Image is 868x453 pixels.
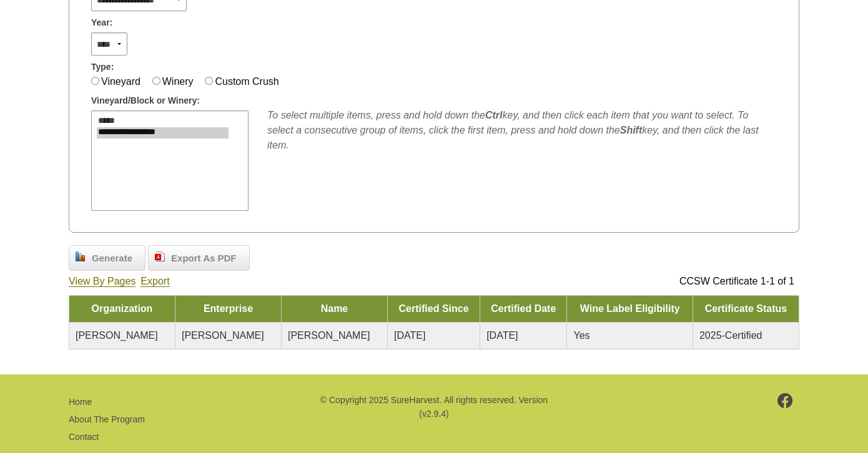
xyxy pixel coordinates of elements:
[91,16,112,29] span: Year:
[182,330,264,341] span: [PERSON_NAME]
[281,295,387,322] td: Name
[567,295,693,322] td: Wine Label Eligibility
[215,76,279,87] label: Custom Crush
[175,295,281,322] td: Enterprise
[155,251,165,261] img: doc_pdf.png
[76,330,158,341] span: [PERSON_NAME]
[162,76,194,87] label: Winery
[679,276,794,286] span: CCSW Certificate 1-1 of 1
[288,330,370,341] span: [PERSON_NAME]
[485,110,503,120] b: Ctrl
[69,276,136,287] a: View By Pages
[693,295,799,322] td: Certificate Status
[699,330,762,341] span: 2025-Certified
[141,276,169,287] a: Export
[394,330,425,341] span: [DATE]
[101,76,141,87] label: Vineyard
[76,251,86,261] img: chart_bar.png
[86,251,139,266] span: Generate
[480,295,567,322] td: Certified Date
[69,414,145,424] a: About The Program
[318,393,550,421] p: © Copyright 2025 SureHarvest. All rights reserved. Version (v2.9.4)
[267,108,777,153] div: To select multiple items, press and hold down the key, and then click each item that you want to ...
[620,125,643,135] b: Shift
[69,245,145,271] a: Generate
[387,295,480,322] td: Certified Since
[777,393,793,408] img: footer-facebook.png
[91,94,200,107] span: Vineyard/Block or Winery:
[69,295,175,322] td: Organization
[69,432,99,442] a: Contact
[486,330,518,341] span: [DATE]
[165,251,242,266] span: Export As PDF
[69,397,92,407] a: Home
[148,245,249,271] a: Export As PDF
[573,330,589,341] span: Yes
[91,61,114,74] span: Type:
